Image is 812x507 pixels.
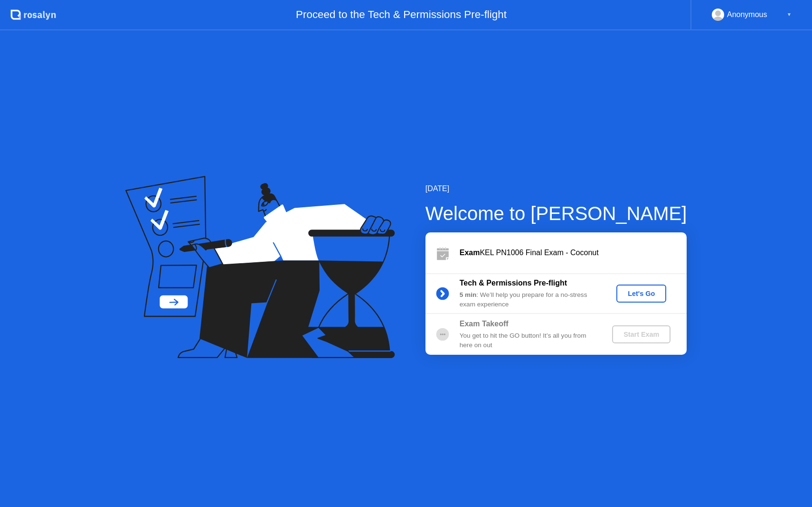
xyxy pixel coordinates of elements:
[620,290,662,297] div: Let's Go
[425,183,687,194] div: [DATE]
[787,9,792,21] div: ▼
[460,291,477,298] b: 5 min
[460,279,567,287] b: Tech & Permissions Pre-flight
[727,9,767,21] div: Anonymous
[616,331,667,338] div: Start Exam
[616,285,666,303] button: Let's Go
[460,320,509,328] b: Exam Takeoff
[460,247,687,258] div: KEL PN1006 Final Exam - Coconut
[460,249,480,257] b: Exam
[460,290,596,310] div: : We’ll help you prepare for a no-stress exam experience
[425,199,687,228] div: Welcome to [PERSON_NAME]
[460,331,596,350] div: You get to hit the GO button! It’s all you from here on out
[612,325,670,343] button: Start Exam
